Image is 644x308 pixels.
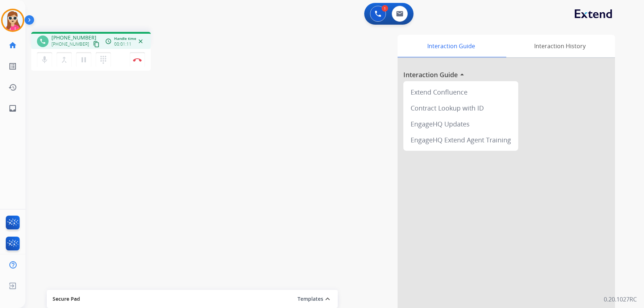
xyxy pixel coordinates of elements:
[114,41,132,47] span: 00:01:11
[398,35,504,57] div: Interaction Guide
[298,295,323,303] button: Templates
[51,41,89,47] span: [PHONE_NUMBER]
[504,35,615,57] div: Interaction History
[40,55,49,64] mat-icon: mic
[60,55,68,64] mat-icon: merge_type
[53,295,80,303] span: Secure Pad
[93,41,100,47] mat-icon: content_copy
[8,62,17,71] mat-icon: list_alt
[8,104,17,113] mat-icon: inbox
[133,58,142,62] img: control
[406,84,515,100] div: Extend Confluence
[406,100,515,116] div: Contract Lookup with ID
[604,295,637,304] p: 0.20.1027RC
[114,36,136,41] span: Handle time
[406,132,515,148] div: EngageHQ Extend Agent Training
[8,41,17,50] mat-icon: home
[406,116,515,132] div: EngageHQ Updates
[79,55,88,64] mat-icon: pause
[99,55,108,64] mat-icon: dialpad
[40,38,46,45] mat-icon: phone
[3,10,23,30] img: avatar
[137,38,144,45] mat-icon: close
[8,83,17,92] mat-icon: history
[105,38,112,45] mat-icon: access_time
[51,34,96,41] span: [PHONE_NUMBER]
[323,295,332,303] mat-icon: expand_less
[382,5,388,12] div: 1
